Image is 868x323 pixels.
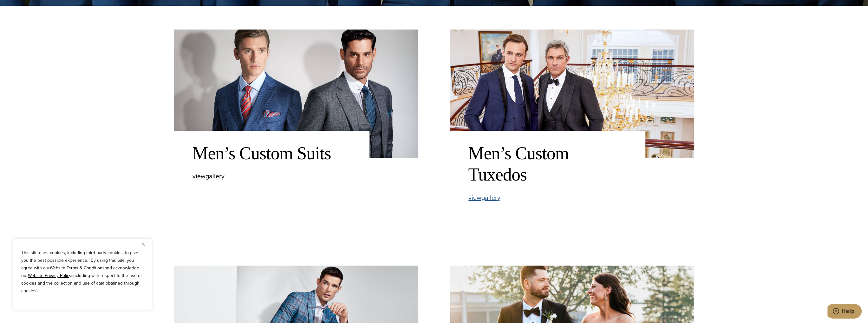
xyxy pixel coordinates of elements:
[193,143,351,164] h2: Men’s Custom Suits
[468,143,627,185] h2: Men’s Custom Tuxedos
[28,272,71,279] a: Website Privacy Policy
[142,243,145,246] img: Close
[468,194,500,201] a: viewgallery
[21,249,144,295] p: This site uses cookies, including third party cookies, to give you the best possible experience. ...
[468,193,500,202] span: view gallery
[450,30,694,158] img: 2 models wearing bespoke wedding tuxedos. One wearing black single breasted peak lapel and one we...
[142,240,149,248] button: Close
[827,304,862,320] iframe: Opens a widget where you can chat to one of our agents
[50,265,105,271] a: Website Terms & Conditions
[193,171,225,181] span: view gallery
[193,173,225,180] a: viewgallery
[174,30,418,158] img: Two clients in wedding suits. One wearing a double breasted blue paid suit with orange tie. One w...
